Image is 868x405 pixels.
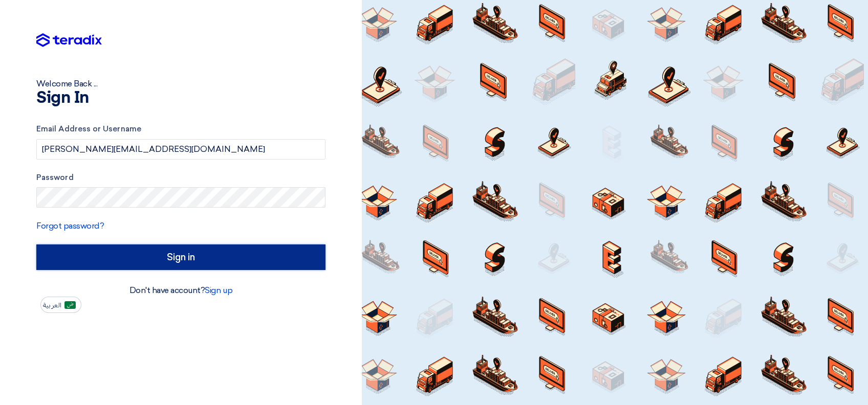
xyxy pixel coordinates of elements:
span: العربية [43,302,61,309]
img: Teradix logo [36,33,102,48]
label: Password [36,172,325,184]
div: Welcome Back ... [36,78,325,90]
button: العربية [40,297,81,313]
input: Sign in [36,244,325,270]
a: Forgot password? [36,221,104,231]
h1: Sign In [36,90,325,106]
label: Email Address or Username [36,123,325,135]
input: Enter your business email or username [36,139,325,160]
a: Sign up [205,285,232,295]
div: Don't have account? [36,284,325,297]
img: ar-AR.png [64,301,76,309]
